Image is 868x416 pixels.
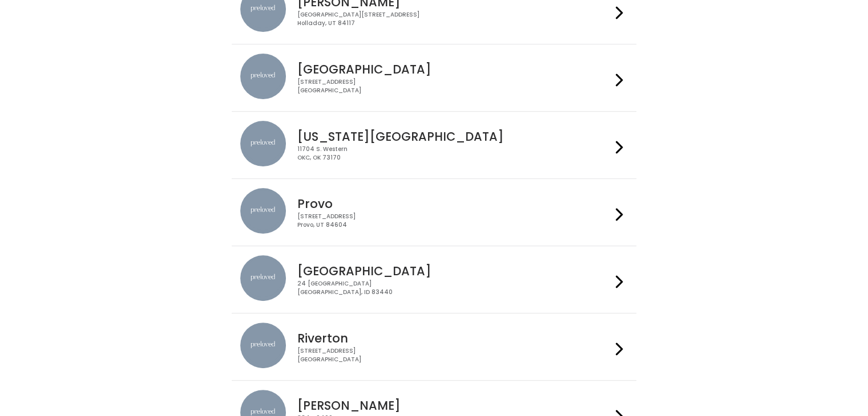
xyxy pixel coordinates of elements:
h4: Riverton [297,332,611,345]
img: preloved location [240,323,286,368]
h4: [US_STATE][GEOGRAPHIC_DATA] [297,130,611,143]
h4: [PERSON_NAME] [297,399,611,412]
div: [STREET_ADDRESS] [GEOGRAPHIC_DATA] [297,347,611,364]
div: [STREET_ADDRESS] Provo, UT 84604 [297,213,611,229]
a: preloved location [GEOGRAPHIC_DATA] 24 [GEOGRAPHIC_DATA][GEOGRAPHIC_DATA], ID 83440 [240,255,628,304]
img: preloved location [240,121,286,166]
a: preloved location Riverton [STREET_ADDRESS][GEOGRAPHIC_DATA] [240,323,628,371]
a: preloved location [GEOGRAPHIC_DATA] [STREET_ADDRESS][GEOGRAPHIC_DATA] [240,54,628,102]
div: 24 [GEOGRAPHIC_DATA] [GEOGRAPHIC_DATA], ID 83440 [297,280,611,296]
img: preloved location [240,54,286,99]
img: preloved location [240,188,286,234]
h4: Provo [297,197,611,210]
img: preloved location [240,255,286,301]
div: 11704 S. Western OKC, OK 73170 [297,145,611,162]
h4: [GEOGRAPHIC_DATA] [297,264,611,278]
h4: [GEOGRAPHIC_DATA] [297,63,611,76]
a: preloved location [US_STATE][GEOGRAPHIC_DATA] 11704 S. WesternOKC, OK 73170 [240,121,628,169]
a: preloved location Provo [STREET_ADDRESS]Provo, UT 84604 [240,188,628,236]
div: [GEOGRAPHIC_DATA][STREET_ADDRESS] Holladay, UT 84117 [297,11,611,27]
div: [STREET_ADDRESS] [GEOGRAPHIC_DATA] [297,78,611,95]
